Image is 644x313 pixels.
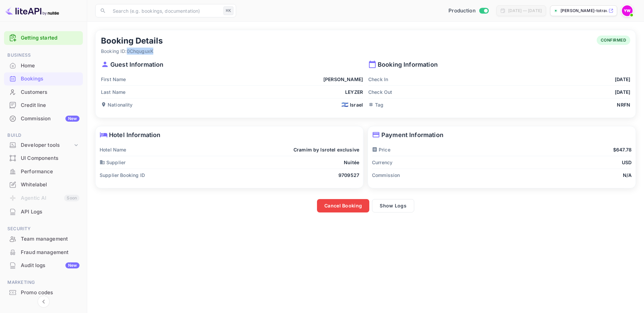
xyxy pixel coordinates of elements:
[4,246,83,259] div: Fraud management
[5,5,59,16] img: LiteAPI logo
[100,159,125,166] p: Supplier
[4,139,83,151] div: Developer tools
[4,286,83,299] a: Promo codes
[293,146,359,153] p: Cramim by Isrotel exclusive
[344,159,359,166] p: Nuitée
[4,112,83,125] a: CommissionNew
[4,59,83,72] a: Home
[21,75,79,83] div: Bookings
[21,62,79,70] div: Home
[4,233,83,246] div: Team management
[4,279,83,286] span: Marketing
[372,130,632,139] p: Payment Information
[323,76,363,83] p: [PERSON_NAME]
[368,88,392,96] p: Check Out
[4,178,83,191] div: Whitelabel
[338,172,359,179] p: 9709527
[615,88,630,96] p: [DATE]
[345,88,363,96] p: LEYZER
[4,72,83,85] a: Bookings
[21,235,79,243] div: Team management
[368,101,383,108] p: Tag
[368,60,630,69] p: Booking Information
[4,112,83,125] div: CommissionNew
[4,205,83,218] div: API Logs
[4,52,83,59] span: Business
[4,178,83,191] a: Whitelabel
[100,146,126,153] p: Hotel Name
[101,60,363,69] p: Guest Information
[4,59,83,72] div: Home
[21,115,79,123] div: Commission
[101,76,126,83] p: First Name
[21,88,79,96] div: Customers
[21,181,79,189] div: Whitelabel
[101,101,133,108] p: Nationality
[38,296,50,308] button: Collapse navigation
[100,130,359,139] p: Hotel Information
[4,165,83,178] a: Performance
[4,72,83,85] div: Bookings
[4,152,83,164] a: UI Components
[101,36,163,46] h5: Booking Details
[4,99,83,111] a: Credit line
[341,102,348,108] span: 🇮🇱
[508,8,542,14] div: [DATE] — [DATE]
[4,246,83,258] a: Fraud management
[65,262,79,268] div: New
[372,146,390,153] p: Price
[613,146,632,153] p: $647.78
[4,205,83,218] a: API Logs
[372,172,400,179] p: Commission
[368,76,388,83] p: Check In
[4,152,83,165] div: UI Components
[223,6,233,15] div: ⌘K
[622,159,632,166] p: USD
[448,7,476,15] span: Production
[4,286,83,299] div: Promo codes
[560,8,607,14] p: [PERSON_NAME]-totravel...
[615,76,630,83] p: [DATE]
[617,101,630,108] p: NRFN
[4,259,83,271] a: Audit logsNew
[21,289,79,297] div: Promo codes
[109,4,221,17] input: Search (e.g. bookings, documentation)
[21,154,79,162] div: UI Components
[4,99,83,112] div: Credit line
[4,233,83,245] a: Team management
[4,225,83,233] span: Security
[4,86,83,98] a: Customers
[622,5,633,16] img: Yahav Winkler
[341,101,363,108] div: Israel
[4,31,83,45] div: Getting started
[101,48,163,55] p: Booking ID: 0ChquguxK
[101,88,125,96] p: Last Name
[372,159,392,166] p: Currency
[597,37,631,43] span: CONFIRMED
[21,262,79,269] div: Audit logs
[65,116,79,122] div: New
[21,208,79,216] div: API Logs
[372,199,414,212] button: Show Logs
[4,165,83,178] div: Performance
[100,172,145,179] p: Supplier Booking ID
[623,172,632,179] p: N/A
[4,86,83,99] div: Customers
[21,102,79,109] div: Credit line
[21,34,79,42] a: Getting started
[21,141,73,149] div: Developer tools
[446,7,491,15] div: Switch to Sandbox mode
[317,199,369,212] button: Cancel Booking
[4,132,83,139] span: Build
[21,168,79,176] div: Performance
[21,249,79,256] div: Fraud management
[4,259,83,272] div: Audit logsNew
